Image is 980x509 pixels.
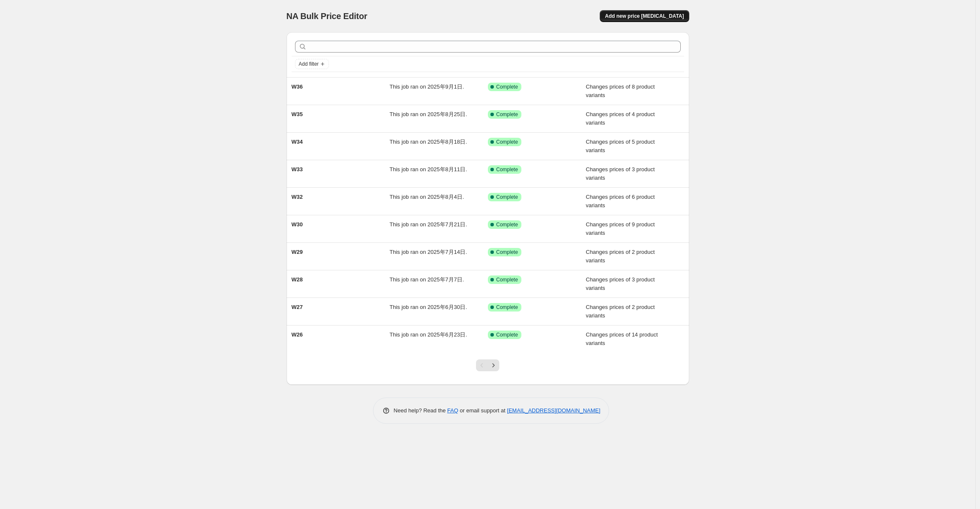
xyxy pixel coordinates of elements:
[586,139,655,153] span: Changes prices of 5 product variants
[390,276,464,283] span: This job ran on 2025年7月7日.
[292,276,303,283] span: W28
[447,407,458,414] a: FAQ
[600,10,689,22] button: Add new price [MEDICAL_DATA]
[292,331,303,338] span: W26
[496,111,518,118] span: Complete
[292,304,303,310] span: W27
[496,304,518,311] span: Complete
[287,11,367,21] span: NA Bulk Price Editor
[586,194,655,209] span: Changes prices of 6 product variants
[496,194,518,200] span: Complete
[292,249,303,255] span: W29
[299,61,319,67] span: Add filter
[496,331,518,338] span: Complete
[390,221,467,228] span: This job ran on 2025年7月21日.
[390,249,467,255] span: This job ran on 2025年7月14日.
[292,83,303,90] span: W36
[496,221,518,228] span: Complete
[390,304,467,310] span: This job ran on 2025年6月30日.
[292,221,303,228] span: W30
[586,249,655,264] span: Changes prices of 2 product variants
[496,276,518,283] span: Complete
[390,166,467,172] span: This job ran on 2025年8月11日.
[487,359,499,371] button: Next
[586,331,658,346] span: Changes prices of 14 product variants
[496,166,518,173] span: Complete
[496,83,518,90] span: Complete
[390,139,467,145] span: This job ran on 2025年8月18日.
[390,331,467,338] span: This job ran on 2025年6月23日.
[390,83,464,90] span: This job ran on 2025年9月1日.
[586,111,655,126] span: Changes prices of 4 product variants
[292,166,303,172] span: W33
[586,166,655,181] span: Changes prices of 3 product variants
[605,13,684,19] span: Add new price [MEDICAL_DATA]
[586,221,655,236] span: Changes prices of 9 product variants
[586,83,655,98] span: Changes prices of 8 product variants
[292,111,303,117] span: W35
[390,194,464,200] span: This job ran on 2025年8月4日.
[476,359,499,371] nav: Pagination
[507,407,600,414] a: [EMAIL_ADDRESS][DOMAIN_NAME]
[496,139,518,145] span: Complete
[390,111,467,117] span: This job ran on 2025年8月25日.
[586,304,655,319] span: Changes prices of 2 product variants
[496,249,518,256] span: Complete
[394,407,448,414] span: Need help? Read the
[292,139,303,145] span: W34
[292,194,303,200] span: W32
[295,59,329,69] button: Add filter
[458,407,507,414] span: or email support at
[586,276,655,291] span: Changes prices of 3 product variants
